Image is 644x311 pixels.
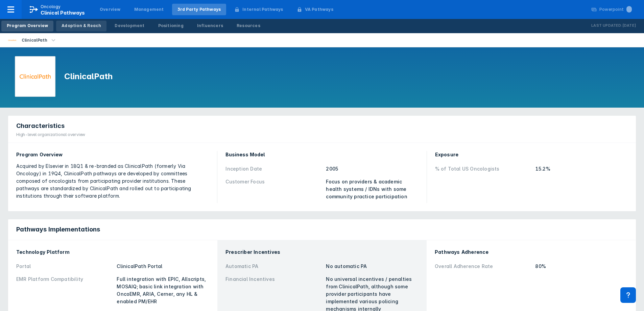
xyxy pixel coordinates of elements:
div: Powerpoint [599,6,632,13]
a: Management [129,4,169,15]
div: Customer Focus [225,178,322,200]
div: Business Model [225,151,418,158]
div: EMR Platform Compatibility [16,275,113,305]
div: Contact Support [620,287,636,303]
div: Focus on providers & academic health systems / IDNs with some community practice participation [326,178,418,200]
a: Program Overview [1,21,53,31]
div: Program Overview [7,23,48,29]
img: via-oncology [20,61,51,92]
h1: ClinicalPath [64,71,113,82]
div: Positioning [158,23,184,29]
a: 3rd Party Pathways [172,4,226,15]
div: Automatic PA [225,263,322,270]
div: Full integration with EPIC, Allscripts, MOSAIQ; basic link integration with OncoEMR, ARIA, Cerner... [117,275,209,305]
div: ClinicalPath Portal [117,263,209,270]
a: Positioning [153,21,189,31]
div: Exposure [435,151,628,158]
div: 2005 [326,165,418,173]
div: Resources [237,23,260,29]
div: No automatic PA [326,263,419,270]
div: Prescriber Incentives [225,248,419,256]
div: Inception Date [225,165,322,173]
div: 3rd Party Pathways [177,6,221,13]
div: VA Pathways [305,6,333,13]
div: Technology Platform [16,248,209,256]
div: High-level organizational overview [16,132,85,138]
div: ClinicalPath [19,36,50,45]
div: Development [115,23,144,29]
a: Adoption & Reach [56,21,106,31]
div: Management [134,6,164,13]
a: Resources [231,21,266,31]
div: Program Overview [16,151,209,158]
div: Overview [100,6,121,13]
span: Characteristics [16,122,65,130]
div: Influencers [197,23,223,29]
a: Overview [94,4,126,15]
div: Overall Adherence Rate [435,263,531,270]
a: Influencers [192,21,229,31]
div: Adoption & Reach [62,23,101,29]
div: 80% [535,263,628,270]
p: Last Updated: [591,22,622,29]
div: 15.2% [535,165,628,173]
span: Pathways Implementations [16,225,100,234]
img: via-oncology [8,36,16,44]
span: Clinical Pathways [41,10,85,16]
div: Portal [16,263,113,270]
p: [DATE] [622,22,636,29]
div: % of Total US Oncologists [435,165,531,173]
div: Pathways Adherence [435,248,628,256]
div: Acquired by Elsevier in 18Q1 & re-branded as ClinicalPath (formerly Via Oncology) in 19Q4, Clinic... [16,162,209,200]
a: Development [109,21,150,31]
div: Internal Pathways [242,6,283,13]
p: Oncology [41,4,61,10]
